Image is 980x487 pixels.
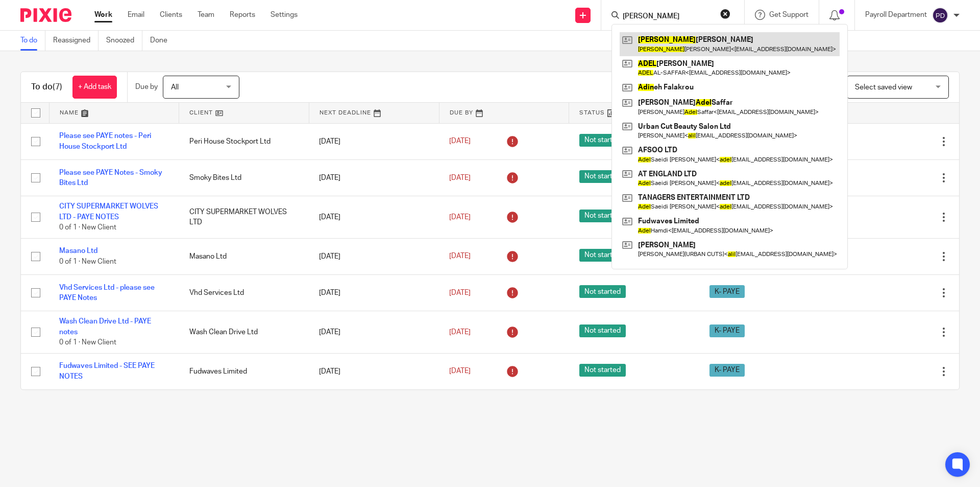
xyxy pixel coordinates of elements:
td: Masano Ltd [179,238,309,274]
td: [DATE] [309,311,439,353]
td: Peri House Stockport Ltd [179,123,309,159]
a: Reassigned [53,31,99,51]
a: Please see PAYE notes - Peri House Stockport Ltd [59,132,151,150]
span: [DATE] [449,329,471,336]
td: [DATE] [309,123,439,159]
span: K- PAYE [709,324,745,337]
span: Not started [579,134,626,147]
a: Wash Clean Drive Ltd - PAYE notes [59,318,151,335]
span: 0 of 1 · New Client [59,258,116,265]
a: Settings [271,10,298,20]
a: Fudwaves Limited - SEE PAYE NOTES [59,362,155,380]
span: Not started [579,170,626,183]
img: svg%3E [932,7,948,24]
span: Get Support [769,11,808,18]
td: [DATE] [309,196,439,238]
a: Work [94,10,112,20]
span: 0 of 1 · New Client [59,339,116,346]
span: Not started [579,364,626,377]
a: Clients [160,10,182,20]
a: To do [20,31,45,51]
span: Not started [579,249,626,262]
a: Reports [230,10,255,20]
span: [DATE] [449,214,471,221]
td: Smoky Bites Ltd [179,159,309,196]
p: Due by [135,82,158,92]
button: Clear [720,9,730,19]
img: Pixie [20,8,71,22]
span: [DATE] [449,253,471,260]
span: [DATE] [449,138,471,145]
span: Not started [579,210,626,222]
span: (7) [53,83,62,91]
h1: To do [31,82,62,92]
span: [DATE] [449,368,471,375]
a: CITY SUPERMARKET WOLVES LTD - PAYE NOTES [59,203,158,220]
span: Not started [579,324,626,337]
td: CITY SUPERMARKET WOLVES LTD [179,196,309,238]
td: Fudwaves Limited [179,353,309,389]
a: Done [150,31,175,51]
span: Not started [579,285,626,298]
td: Wash Clean Drive Ltd [179,311,309,353]
span: K- PAYE [709,364,745,377]
a: Email [128,10,144,20]
span: [DATE] [449,289,471,296]
td: [DATE] [309,353,439,389]
span: [DATE] [449,174,471,181]
td: Vhd Services Ltd [179,274,309,311]
a: Please see PAYE Notes - Smoky Bites Ltd [59,169,162,187]
td: [DATE] [309,159,439,196]
span: K- PAYE [709,285,745,298]
a: Snoozed [106,31,142,51]
a: Team [198,10,214,20]
a: Masano Ltd [59,247,97,254]
span: All [171,84,179,91]
span: 0 of 1 · New Client [59,224,116,231]
a: Vhd Services Ltd - please see PAYE Notes [59,284,155,302]
td: [DATE] [309,238,439,274]
span: Select saved view [855,84,912,91]
input: Search [622,12,714,21]
td: [DATE] [309,274,439,311]
p: Payroll Department [865,10,927,20]
a: + Add task [72,76,117,99]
